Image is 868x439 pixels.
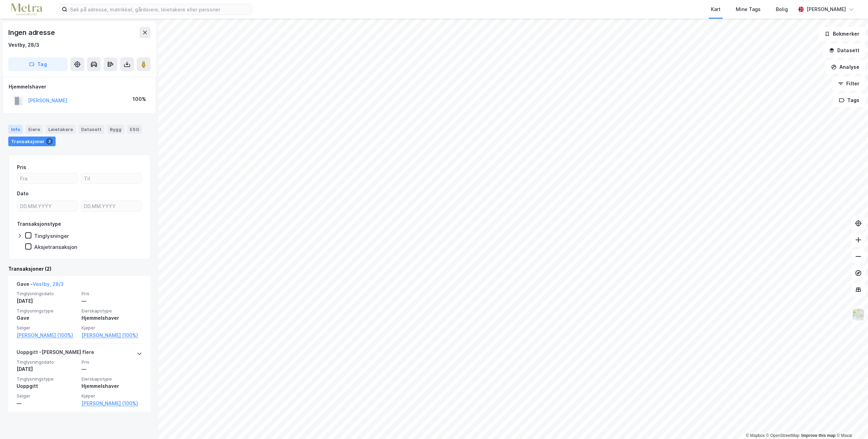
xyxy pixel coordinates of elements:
div: Uoppgitt - [PERSON_NAME] flere [17,348,94,359]
span: Pris [81,291,142,297]
span: Kjøper [81,393,142,399]
div: Gave - [17,280,64,291]
div: Kontrollprogram for chat [833,406,868,439]
button: Analyse [825,60,865,74]
span: Eierskapstype [81,376,142,382]
input: DD.MM.YYYY [81,201,142,211]
input: Søk på adresse, matrikkel, gårdeiere, leietakere eller personer [67,4,252,15]
div: Uoppgitt [17,382,77,390]
div: ESG [127,125,142,134]
a: Improve this map [801,433,836,438]
img: Z [852,308,865,321]
iframe: Chat Widget [833,406,868,439]
a: [PERSON_NAME] (100%) [81,399,142,408]
span: Selger [17,325,77,331]
div: 100% [133,95,146,103]
div: Bolig [776,5,788,13]
img: metra-logo.256734c3b2bbffee19d4.png [11,3,42,16]
div: Leietakere [46,125,76,134]
div: Transaksjonstype [17,220,61,228]
div: Transaksjoner [8,137,56,146]
div: Hjemmelshaver [9,83,150,91]
div: — [81,297,142,305]
div: Dato [17,189,29,198]
div: Bygg [107,125,124,134]
span: Kjøper [81,325,142,331]
div: [PERSON_NAME] [807,5,846,13]
div: Mine Tags [736,5,761,13]
div: [DATE] [17,297,77,305]
div: [DATE] [17,365,77,373]
span: Tinglysningsdato [17,291,77,297]
button: Filter [832,77,865,91]
span: Tinglysningsdato [17,359,77,365]
div: Hjemmelshaver [81,314,142,322]
div: Transaksjoner (2) [8,265,151,273]
div: Pris [17,163,26,171]
span: Pris [81,359,142,365]
button: Bokmerker [819,27,865,41]
a: Vestby, 28/3 [33,281,64,287]
button: Tags [833,93,865,107]
input: DD.MM.YYYY [17,201,78,211]
div: Aksjetransaksjon [34,244,77,250]
span: Selger [17,393,77,399]
div: 2 [46,138,53,145]
div: Kart [711,5,721,13]
div: — [81,365,142,373]
input: Fra [17,173,78,184]
a: OpenStreetMap [766,433,800,438]
a: [PERSON_NAME] (100%) [17,331,77,339]
div: Hjemmelshaver [81,382,142,390]
a: [PERSON_NAME] (100%) [81,331,142,339]
div: Info [8,125,23,134]
div: Datasett [78,125,104,134]
input: Til [81,173,142,184]
div: — [17,399,77,408]
div: Tinglysninger [34,233,69,239]
div: Vestby, 28/3 [8,41,39,49]
div: Gave [17,314,77,322]
div: Eiere [26,125,43,134]
div: Ingen adresse [8,27,56,38]
span: Eierskapstype [81,308,142,314]
button: Tag [8,57,68,71]
a: Mapbox [746,433,765,438]
span: Tinglysningstype [17,376,77,382]
span: Tinglysningstype [17,308,77,314]
button: Datasett [823,44,865,57]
